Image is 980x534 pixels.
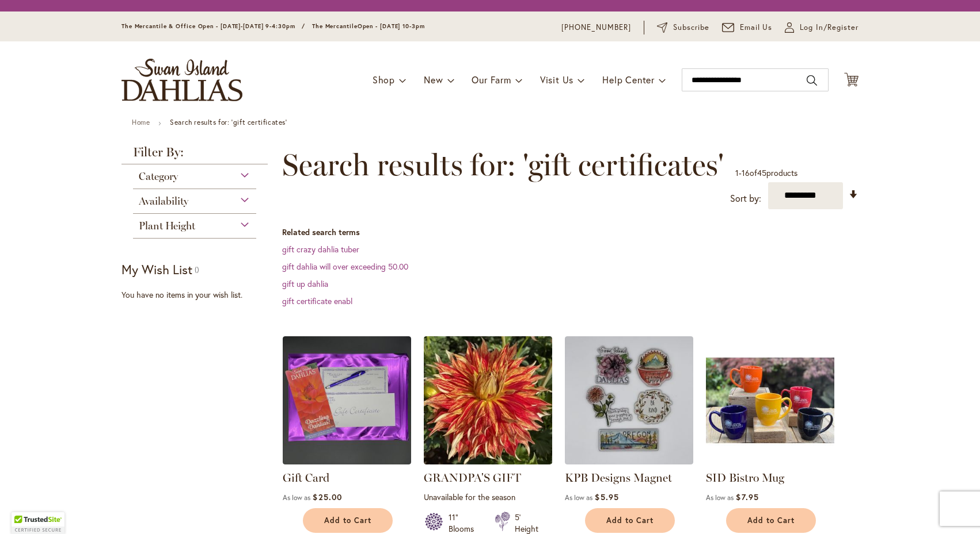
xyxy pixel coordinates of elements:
span: Help Center [602,74,655,86]
a: Gift Card [283,471,329,485]
a: gift up dahlia [282,278,328,289]
span: 1 [735,167,739,178]
span: 16 [742,167,750,178]
span: Subscribe [673,22,709,33]
span: Log In/Register [800,22,859,33]
span: As low as [565,493,592,502]
a: gift certificate enabl [282,295,352,306]
span: As low as [706,493,734,502]
span: Availability [139,195,188,208]
a: KPB Designs Magnet [565,456,693,467]
span: Category [139,170,178,183]
a: Email Us [722,22,773,33]
a: Log In/Register [785,22,859,33]
div: You have no items in your wish list. [121,289,275,301]
span: Our Farm [472,74,511,86]
span: Shop [373,74,395,86]
span: The Mercantile & Office Open - [DATE]-[DATE] 9-4:30pm / The Mercantile [121,22,358,30]
img: Grandpa's Gift [424,336,552,464]
a: gift crazy dahlia tuber [282,244,359,255]
span: Add to Cart [747,516,795,525]
a: store logo [121,59,242,101]
span: $25.00 [313,491,341,502]
p: Unavailable for the season [424,491,552,502]
span: 45 [757,167,766,178]
span: Add to Cart [606,516,654,525]
strong: Search results for: 'gift certificates' [170,118,287,126]
img: SID Bistro Mug [706,336,834,464]
a: Subscribe [657,22,709,33]
span: $5.95 [595,491,618,502]
a: Grandpa's Gift [424,456,552,467]
img: Gift Certificate [283,336,411,464]
label: Sort by: [730,188,761,209]
a: KPB Designs Magnet [565,471,672,485]
a: [PHONE_NUMBER] [561,22,631,33]
span: Add to Cart [324,516,371,525]
button: Add to Cart [303,508,393,533]
p: - of products [735,164,797,182]
span: Search results for: 'gift certificates' [282,148,724,182]
span: $7.95 [736,491,758,502]
button: Add to Cart [585,508,675,533]
span: Email Us [740,22,773,33]
strong: My Wish List [121,261,192,278]
a: Home [132,118,150,126]
a: Gift Certificate [283,456,411,467]
a: SID Bistro Mug [706,471,784,485]
span: Plant Height [139,220,195,232]
span: Visit Us [540,74,573,86]
span: As low as [283,493,310,502]
strong: Filter By: [121,146,268,164]
a: gift dahlia will over exceeding 50.00 [282,261,408,272]
a: GRANDPA'S GIFT [424,471,521,485]
button: Search [807,71,817,90]
dt: Related search terms [282,226,859,238]
span: Open - [DATE] 10-3pm [358,22,425,30]
iframe: Launch Accessibility Center [9,493,41,525]
img: KPB Designs Magnet [565,336,693,464]
button: Add to Cart [726,508,816,533]
a: SID Bistro Mug [706,456,834,467]
span: New [424,74,443,86]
